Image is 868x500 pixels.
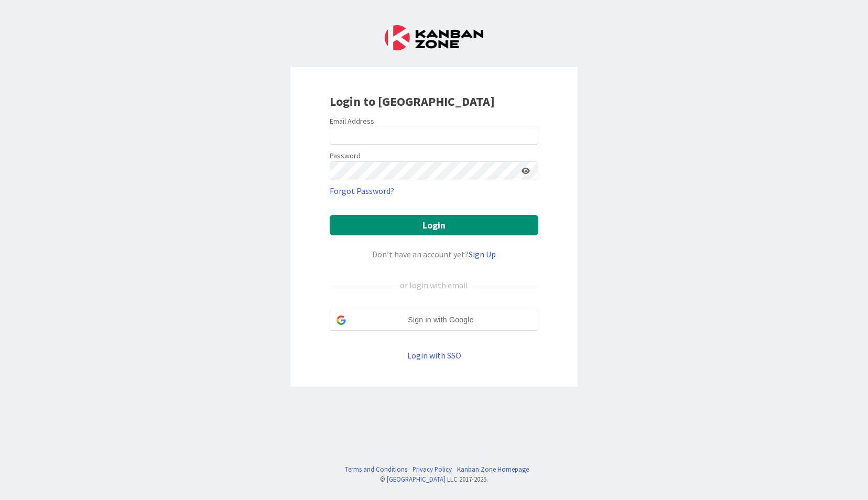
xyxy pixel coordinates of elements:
[345,464,407,474] a: Terms and Conditions
[413,464,452,474] a: Privacy Policy
[330,248,538,260] div: Don’t have an account yet?
[350,314,531,325] span: Sign in with Google
[457,464,529,474] a: Kanban Zone Homepage
[330,215,538,235] button: Login
[330,310,538,331] div: Sign in with Google
[330,93,495,110] b: Login to [GEOGRAPHIC_DATA]
[330,116,374,126] label: Email Address
[340,474,529,484] div: © LLC 2017- 2025 .
[330,150,361,161] label: Password
[469,249,496,259] a: Sign Up
[407,350,461,361] a: Login with SSO
[397,279,471,291] div: or login with email
[387,475,446,483] a: [GEOGRAPHIC_DATA]
[385,25,483,50] img: Kanban Zone
[330,184,394,197] a: Forgot Password?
